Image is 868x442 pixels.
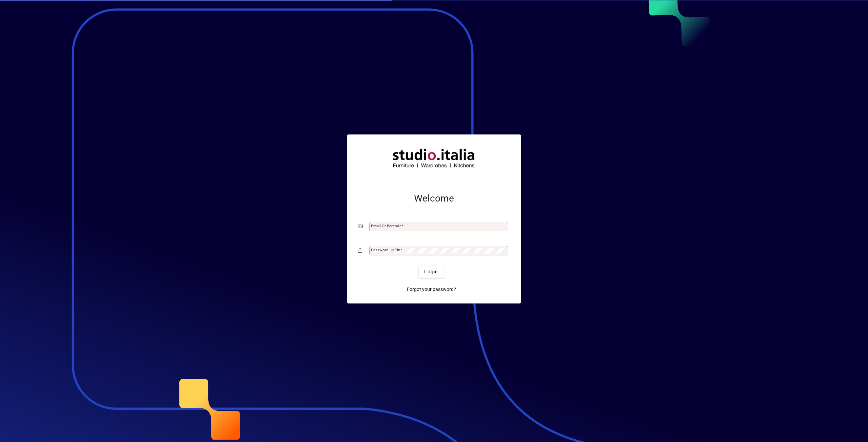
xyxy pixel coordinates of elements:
mat-label: Email or Barcode [371,224,401,228]
a: Forgot your password? [404,283,459,295]
button: Login [419,266,443,278]
span: Forgot your password? [407,286,456,293]
span: Login [424,268,438,275]
h2: Welcome [358,193,510,204]
mat-label: Password or Pin [371,248,400,252]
